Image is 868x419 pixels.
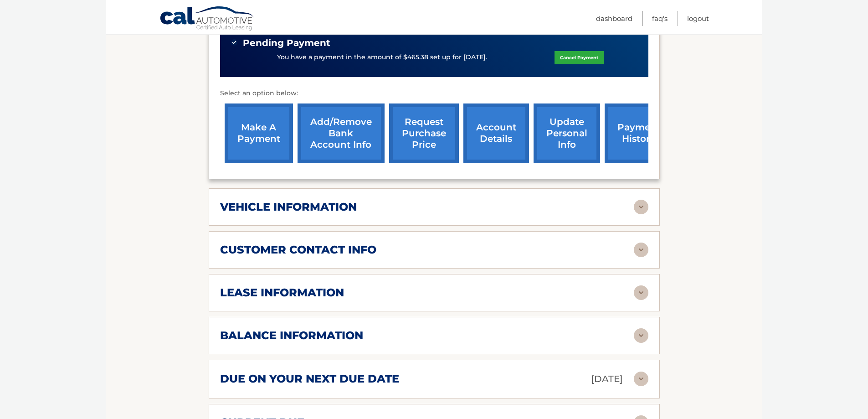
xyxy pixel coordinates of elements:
[243,37,330,49] span: Pending Payment
[220,243,376,257] h2: customer contact info
[220,88,648,99] p: Select an option below:
[596,11,632,26] a: Dashboard
[634,243,648,257] img: accordion-rest.svg
[634,328,648,343] img: accordion-rest.svg
[231,39,237,46] img: check-green.svg
[534,103,600,163] a: update personal info
[605,103,673,163] a: payment history
[555,51,604,64] a: Cancel Payment
[463,103,529,163] a: account details
[298,103,385,163] a: Add/Remove bank account info
[277,52,487,62] p: You have a payment in the amount of $465.38 set up for [DATE].
[687,11,709,26] a: Logout
[225,103,293,163] a: make a payment
[652,11,668,26] a: FAQ's
[634,200,648,214] img: accordion-rest.svg
[634,372,648,386] img: accordion-rest.svg
[220,329,363,342] h2: balance information
[634,285,648,300] img: accordion-rest.svg
[389,103,459,163] a: request purchase price
[220,200,357,214] h2: vehicle information
[591,371,623,387] p: [DATE]
[220,372,399,386] h2: due on your next due date
[220,286,344,300] h2: lease information
[159,6,255,32] a: Cal Automotive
